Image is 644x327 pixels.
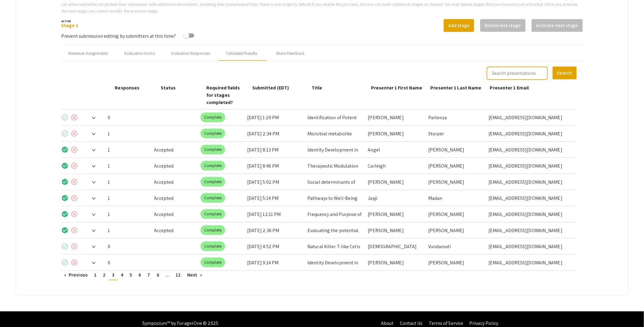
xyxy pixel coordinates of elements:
div: [EMAIL_ADDRESS][DOMAIN_NAME] [488,142,572,158]
button: Activate next stage [532,19,583,32]
span: 2 [103,272,106,278]
div: 1 [108,126,149,141]
div: [PERSON_NAME] [368,222,423,238]
mat-icon: check_circle [61,243,68,250]
div: Accepted [154,222,196,238]
div: Partenza [428,110,484,125]
div: [EMAIL_ADDRESS][DOMAIN_NAME] [488,190,572,206]
div: Evaluation Forms [124,50,155,57]
div: [EMAIL_ADDRESS][DOMAIN_NAME] [488,206,572,222]
div: [PERSON_NAME] [428,174,484,190]
div: 1 [108,206,149,222]
mat-icon: cancel [71,227,78,234]
button: Search [553,67,577,79]
div: [EMAIL_ADDRESS][DOMAIN_NAME] [488,222,572,238]
span: Submitted (EDT) [252,85,289,91]
mat-icon: cancel [71,194,78,202]
div: [DATE] 2:34 PM [247,126,303,141]
input: Search presentations [487,67,548,80]
mat-icon: cancel [71,162,78,169]
mat-icon: cancel [71,259,78,266]
div: Natural Killer T-like Cells and Longevity: A Comparative Analysis [307,238,363,254]
div: [DATE] 2:36 PM [247,222,303,238]
div: [PERSON_NAME] [368,174,423,190]
div: 0 [108,255,149,270]
span: Title [312,85,322,91]
div: [PERSON_NAME] [428,222,484,238]
span: ... [166,272,169,278]
div: Therapeutic Modulation of Stress Response Pathways in [MEDICAL_DATA] Stem Cells [307,158,363,174]
mat-chip: Complete [201,145,225,155]
div: 0 [108,238,149,254]
div: 1 [108,174,149,190]
div: [PERSON_NAME] [368,110,423,125]
div: Tabulated Results [226,50,257,57]
span: Prevent submission editing by submitters at this time? [61,33,176,39]
a: About [381,320,394,327]
div: [PERSON_NAME] [368,206,423,222]
div: [PERSON_NAME] [368,255,423,270]
mat-icon: cancel [71,130,78,137]
img: Expand arrow [92,149,96,151]
span: Presenter 1 First Name [371,85,422,91]
img: Expand arrow [92,133,96,135]
a: Next page [184,271,205,280]
div: [EMAIL_ADDRESS][DOMAIN_NAME] [488,238,572,254]
a: Stage 1 [61,22,78,29]
div: 1 [108,222,149,238]
img: Expand arrow [92,165,96,168]
div: 1 [108,190,149,206]
div: [EMAIL_ADDRESS][DOMAIN_NAME] [488,126,572,141]
mat-chip: Complete [201,242,225,251]
div: Evaluating the potential of nanomedicine in advancing [PERSON_NAME] Disease therapies [307,222,363,238]
div: Storper [428,126,484,141]
div: Identification of Potent Resveratrol Analogs Targeting [MEDICAL_DATA] Stem Cells [307,110,363,125]
div: [DATE] 5:02 PM [247,174,303,190]
div: [PERSON_NAME] [428,158,484,174]
img: Expand arrow [92,262,96,264]
mat-chip: Complete [201,161,225,171]
div: [DATE] 5:14 PM [247,190,303,206]
span: 7 [148,272,150,278]
mat-chip: Complete [201,113,225,122]
div: Microbial metabolite shifts with [MEDICAL_DATA] use in [MEDICAL_DATA] [307,126,363,141]
img: Expand arrow [92,117,96,119]
div: 1 [108,158,149,174]
div: [DEMOGRAPHIC_DATA] [368,238,423,254]
span: 8 [157,272,159,278]
div: Evaluation Responses [171,50,210,57]
ul: Pagination [61,271,577,280]
div: [DATE] 1:29 PM [247,110,303,125]
mat-chip: Complete [201,129,225,138]
div: [PERSON_NAME] [428,206,484,222]
span: 3 [112,272,114,278]
span: Presenter 1 Last Name [431,85,481,91]
span: 6 [138,272,141,278]
div: Pathways to Well-Being: Future Time Perspective and Social Support in Emerging Adults [307,190,363,206]
button: Add stage [444,19,474,32]
div: Accepted [154,142,196,158]
mat-icon: check_circle [61,259,68,266]
div: [EMAIL_ADDRESS][DOMAIN_NAME] [488,174,572,190]
img: Expand arrow [92,230,96,232]
div: [DATE] 8:13 PM [247,142,303,158]
div: Accepted [154,206,196,222]
div: Reviewer Assignments [68,50,108,57]
mat-chip: Complete [201,225,225,235]
mat-icon: check_circle [61,227,68,234]
div: [PERSON_NAME] [368,126,423,141]
a: Contact Us [400,320,423,327]
div: Share Feedback [276,50,305,57]
a: Terms of Service [429,320,464,327]
span: Required fields for stages completed? [206,85,240,106]
div: [EMAIL_ADDRESS][DOMAIN_NAME] [488,110,572,125]
div: Madan [428,190,484,206]
div: Identity Development in Emerging Adulthood: The Roles of Attachment and Self-Esteem&nbsp; [307,255,363,270]
mat-icon: cancel [71,146,78,153]
div: Carleigh [368,158,423,174]
mat-icon: cancel [71,114,78,121]
mat-icon: cancel [71,178,78,186]
div: Vundamati [428,238,484,254]
img: Expand arrow [92,181,96,184]
div: [DATE] 8:46 PM [247,158,303,174]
